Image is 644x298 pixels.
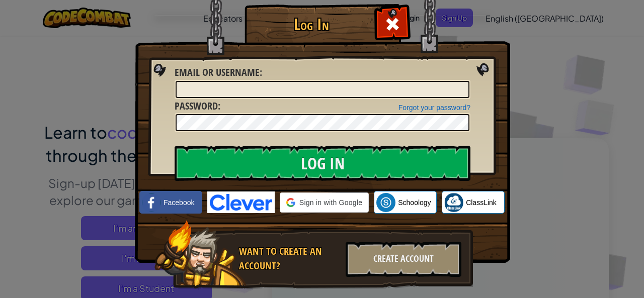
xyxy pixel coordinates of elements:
[239,244,340,273] div: Want to create an account?
[398,197,431,208] span: Schoology
[346,242,461,277] div: Create Account
[175,65,260,79] span: Email or Username
[280,192,369,213] div: Sign in with Google
[398,104,470,112] a: Forgot your password?
[175,146,470,181] input: Log In
[466,197,497,208] span: ClassLink
[207,191,275,213] img: clever-logo-blue.png
[299,197,362,208] span: Sign in with Google
[444,193,463,212] img: classlink-logo-small.png
[164,197,194,208] span: Facebook
[376,193,395,212] img: schoology.png
[175,99,220,114] label: :
[142,193,161,212] img: facebook_small.png
[175,65,262,80] label: :
[175,99,218,113] span: Password
[247,16,375,33] h1: Log In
